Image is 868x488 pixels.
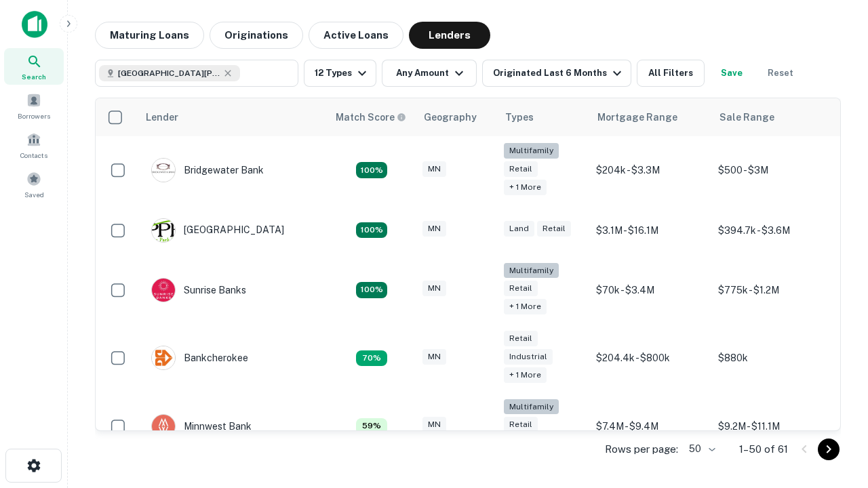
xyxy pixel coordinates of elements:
h6: Match Score [336,110,403,125]
div: Mortgage Range [597,109,677,125]
th: Lender [138,98,328,136]
button: Lenders [409,22,490,49]
button: All Filters [637,60,705,87]
div: Industrial [504,349,553,365]
div: Land [504,221,534,237]
button: Originations [210,22,303,49]
a: Search [4,48,64,85]
td: $500 - $3M [711,136,833,205]
button: Originated Last 6 Months [482,60,631,87]
iframe: Chat Widget [800,380,868,445]
div: Matching Properties: 18, hasApolloMatch: undefined [356,162,387,178]
span: Borrowers [18,110,50,121]
div: MN [422,221,446,237]
div: Sale Range [719,109,774,125]
img: capitalize-icon.png [22,11,47,38]
div: Capitalize uses an advanced AI algorithm to match your search with the best lender. The match sco... [336,110,406,125]
img: picture [152,415,175,438]
button: 12 Types [304,60,376,87]
img: picture [152,219,175,242]
td: $204.4k - $800k [589,324,711,392]
span: Contacts [20,150,47,161]
span: [GEOGRAPHIC_DATA][PERSON_NAME], [GEOGRAPHIC_DATA], [GEOGRAPHIC_DATA] [118,67,220,79]
img: picture [152,279,175,302]
div: MN [422,281,446,296]
button: Active Loans [309,22,403,49]
img: picture [152,346,175,369]
div: Bankcherokee [151,346,248,370]
div: Bridgewater Bank [151,158,264,182]
div: 50 [684,439,717,459]
div: Lender [146,109,178,125]
div: MN [422,349,446,365]
img: picture [152,159,175,182]
td: $9.2M - $11.1M [711,392,833,461]
div: Sunrise Banks [151,278,246,302]
div: MN [422,417,446,432]
button: Maturing Loans [95,22,204,49]
td: $880k [711,324,833,392]
div: Matching Properties: 15, hasApolloMatch: undefined [356,282,387,298]
button: Any Amount [382,60,477,87]
a: Saved [4,166,64,203]
td: $204k - $3.3M [589,136,711,205]
div: Matching Properties: 7, hasApolloMatch: undefined [356,350,387,367]
div: Multifamily [504,143,559,159]
div: + 1 more [504,299,547,314]
div: Originated Last 6 Months [493,65,625,81]
div: Retail [504,417,538,432]
div: Retail [537,221,571,237]
button: Reset [759,60,802,87]
th: Capitalize uses an advanced AI algorithm to match your search with the best lender. The match sco... [328,98,416,136]
div: MN [422,161,446,177]
td: $394.7k - $3.6M [711,205,833,256]
a: Contacts [4,127,64,163]
div: Multifamily [504,263,559,279]
td: $7.4M - $9.4M [589,392,711,461]
th: Geography [416,98,497,136]
td: $70k - $3.4M [589,256,711,325]
th: Sale Range [711,98,833,136]
a: Borrowers [4,87,64,124]
div: Retail [504,281,538,296]
div: Multifamily [504,399,559,415]
div: [GEOGRAPHIC_DATA] [151,218,284,243]
div: Geography [424,109,477,125]
p: Rows per page: [605,441,678,457]
div: Types [505,109,534,125]
button: Go to next page [818,439,840,460]
td: $3.1M - $16.1M [589,205,711,256]
div: + 1 more [504,367,547,383]
div: + 1 more [504,180,547,195]
div: Matching Properties: 6, hasApolloMatch: undefined [356,418,387,434]
span: Saved [24,189,44,200]
th: Types [497,98,589,136]
p: 1–50 of 61 [739,441,788,457]
div: Retail [504,161,538,177]
td: $775k - $1.2M [711,256,833,325]
span: Search [22,71,46,82]
button: Save your search to get updates of matches that match your search criteria. [710,60,753,87]
div: Retail [504,331,538,346]
th: Mortgage Range [589,98,711,136]
div: Minnwest Bank [151,414,252,439]
div: Matching Properties: 10, hasApolloMatch: undefined [356,222,387,239]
